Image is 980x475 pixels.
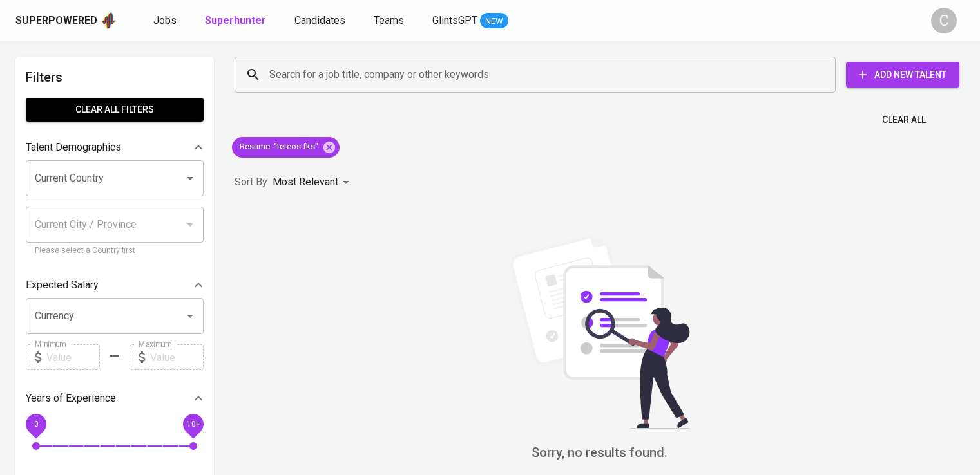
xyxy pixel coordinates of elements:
[432,14,477,26] span: GlintsGPT
[15,14,97,28] div: Superpowered
[46,344,100,370] input: Value
[26,277,99,293] p: Expected Salary
[26,67,204,88] h6: Filters
[503,236,697,429] img: file_searching.svg
[26,386,204,411] div: Years of Experience
[100,11,117,30] img: app logo
[931,8,957,33] div: C
[181,169,199,187] button: Open
[273,171,354,194] div: Most Relevant
[232,137,340,158] div: Resume: "tereos fks"
[186,420,200,429] span: 10+
[153,14,177,26] span: Jobs
[34,420,38,429] span: 0
[846,62,959,88] button: Add New Talent
[15,11,117,30] a: Superpoweredapp logo
[153,13,179,29] a: Jobs
[882,112,926,128] span: Clear All
[26,135,204,160] div: Talent Demographics
[374,14,404,26] span: Teams
[235,442,965,463] h6: Sorry, no results found.
[856,67,949,83] span: Add New Talent
[232,141,326,153] span: Resume : "tereos fks"
[480,15,508,28] span: NEW
[36,102,193,118] span: Clear All filters
[205,14,266,26] b: Superhunter
[26,272,204,298] div: Expected Salary
[294,14,345,26] span: Candidates
[26,391,116,406] p: Years of Experience
[26,98,204,122] button: Clear All filters
[294,13,348,29] a: Candidates
[374,13,407,29] a: Teams
[26,140,121,155] p: Talent Demographics
[235,174,267,190] p: Sort By
[35,245,195,257] p: Please select a Country first
[181,307,199,325] button: Open
[205,13,269,29] a: Superhunter
[432,13,508,29] a: GlintsGPT NEW
[877,108,931,132] button: Clear All
[150,344,204,370] input: Value
[273,174,338,190] p: Most Relevant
